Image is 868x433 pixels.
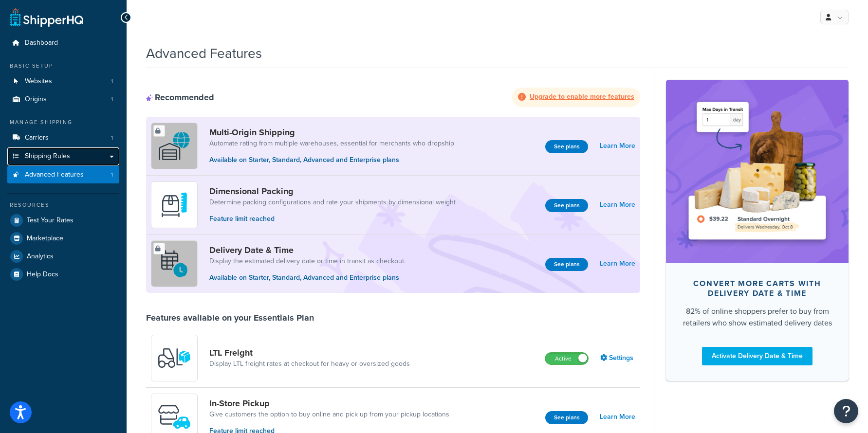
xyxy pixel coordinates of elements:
[25,134,49,142] span: Carriers
[209,410,449,419] a: Give customers the option to buy online and pick up from your pickup locations
[7,72,119,90] li: Websites
[146,44,262,63] h1: Advanced Features
[600,198,635,212] a: Learn More
[545,411,588,424] button: See plans
[7,147,119,165] a: Shipping Rules
[7,166,119,184] li: Advanced Features
[209,347,410,358] a: LTL Freight
[209,272,406,283] p: Available on Starter, Standard, Advanced and Enterprise plans
[7,72,119,90] a: Websites1
[25,39,58,47] span: Dashboard
[600,351,635,365] a: Settings
[27,253,54,261] span: Analytics
[545,258,588,271] button: See plans
[600,410,635,424] a: Learn More
[146,312,314,323] div: Features available on your Essentials Plan
[157,341,191,375] img: y79ZsPf0fXUFUhFXDzUgf+ktZg5F2+ohG75+v3d2s1D9TjoU8PiyCIluIjV41seZevKCRuEjTPPOKHJsQcmKCXGdfprl3L4q7...
[702,347,813,365] a: Activate Delivery Date & Time
[146,92,214,103] div: Recommended
[25,152,70,161] span: Shipping Rules
[7,212,119,229] a: Test Your Rates
[7,129,119,147] a: Carriers1
[600,139,635,153] a: Learn More
[111,77,113,86] span: 1
[7,248,119,265] a: Analytics
[27,235,63,243] span: Marketplace
[209,139,454,148] a: Automate rating from multiple warehouses, essential for merchants who dropship
[209,359,410,369] a: Display LTL freight rates at checkout for heavy or oversized goods
[25,171,84,179] span: Advanced Features
[209,127,454,138] a: Multi-Origin Shipping
[7,62,119,70] div: Basic Setup
[209,398,449,409] a: In-Store Pickup
[7,90,119,108] li: Origins
[25,77,52,86] span: Websites
[7,230,119,247] a: Marketplace
[27,271,58,279] span: Help Docs
[7,266,119,283] a: Help Docs
[7,201,119,209] div: Resources
[7,90,119,108] a: Origins1
[7,118,119,126] div: Manage Shipping
[834,399,858,423] button: Open Resource Center
[111,171,113,179] span: 1
[209,214,456,224] p: Feature limit reached
[25,95,47,104] span: Origins
[7,129,119,147] li: Carriers
[530,91,634,102] strong: Upgrade to enable more features
[600,257,635,271] a: Learn More
[209,198,456,207] a: Determine packing configurations and rate your shipments by dimensional weight
[545,353,588,364] label: Active
[545,140,588,153] button: See plans
[209,256,406,266] a: Display the estimated delivery date or time in transit as checkout.
[7,34,119,52] a: Dashboard
[209,155,454,165] p: Available on Starter, Standard, Advanced and Enterprise plans
[157,188,191,222] img: DTVBYsAAAAAASUVORK5CYII=
[7,166,119,184] a: Advanced Features1
[681,94,834,248] img: feature-image-ddt-36eae7f7280da8017bfb280eaccd9c446f90b1fe08728e4019434db127062ab4.png
[111,95,113,104] span: 1
[209,245,406,255] a: Delivery Date & Time
[682,306,833,329] div: 82% of online shoppers prefer to buy from retailers who show estimated delivery dates
[682,279,833,298] div: Convert more carts with delivery date & time
[27,216,74,225] span: Test Your Rates
[545,199,588,212] button: See plans
[111,134,113,142] span: 1
[209,186,456,197] a: Dimensional Packing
